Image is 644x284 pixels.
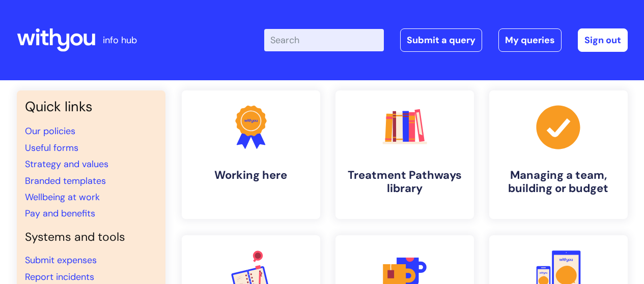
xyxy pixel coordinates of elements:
div: | - [264,28,628,52]
h3: Quick links [25,99,157,115]
a: Strategy and values [25,158,108,170]
a: Submit expenses [25,254,97,266]
a: Sign out [578,28,628,52]
p: info hub [103,32,137,48]
a: Wellbeing at work [25,191,100,203]
a: Branded templates [25,175,106,187]
input: Search [264,29,384,51]
a: Useful forms [25,142,78,154]
h4: Managing a team, building or budget [497,169,620,196]
h4: Working here [190,169,312,182]
a: My queries [498,28,562,52]
h4: Systems and tools [25,230,157,244]
a: Working here [182,90,320,219]
a: Pay and benefits [25,207,95,219]
a: Our policies [25,125,75,137]
a: Submit a query [400,28,482,52]
a: Managing a team, building or budget [489,90,628,219]
a: Treatment Pathways library [335,90,474,219]
h4: Treatment Pathways library [344,169,466,196]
